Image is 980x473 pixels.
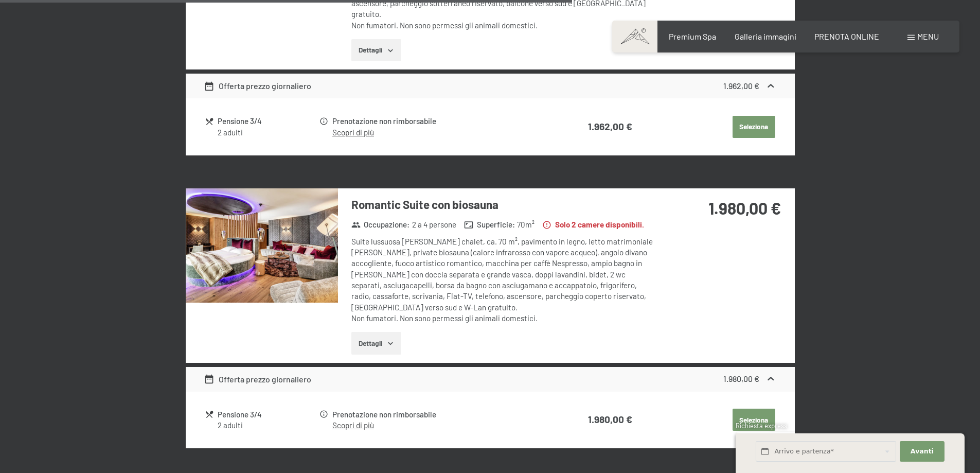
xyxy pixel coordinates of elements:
[588,120,632,132] strong: 1.962,00 €
[723,81,759,91] strong: 1.962,00 €
[218,127,318,138] div: 2 adulti
[542,219,644,230] strong: Solo 2 camere disponibili.
[814,31,879,41] a: PRENOTA ONLINE
[588,413,632,425] strong: 1.980,00 €
[917,31,939,41] span: Menu
[218,420,318,431] div: 2 adulti
[351,197,657,213] h3: Romantic Suite con biosauna
[733,116,775,138] button: Seleziona
[218,115,318,127] div: Pensione 3/4
[218,409,318,421] div: Pensione 3/4
[735,31,796,41] a: Galleria immagini
[351,332,401,355] button: Dettagli
[911,447,934,456] span: Avanti
[186,188,338,303] img: mss_renderimg.php
[517,219,534,230] span: 70 m²
[669,31,716,41] a: Premium Spa
[332,409,546,421] div: Prenotazione non rimborsabile
[351,236,657,324] div: Suite lussuosa [PERSON_NAME] chalet, ca. 70 m², pavimento in legno, letto matrimoniale [PERSON_NA...
[204,80,311,92] div: Offerta prezzo giornaliero
[736,422,787,430] span: Richiesta express
[186,74,795,98] div: Offerta prezzo giornaliero1.962,00 €
[186,367,795,392] div: Offerta prezzo giornaliero1.980,00 €
[204,373,311,386] div: Offerta prezzo giornaliero
[708,198,781,218] strong: 1.980,00 €
[464,219,515,230] strong: Superficie :
[332,421,374,430] a: Scopri di più
[332,115,546,127] div: Prenotazione non rimborsabile
[351,219,410,230] strong: Occupazione :
[723,374,759,383] strong: 1.980,00 €
[900,441,944,462] button: Avanti
[332,128,374,137] a: Scopri di più
[351,39,401,62] button: Dettagli
[733,409,775,431] button: Seleziona
[412,219,456,230] span: 2 a 4 persone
